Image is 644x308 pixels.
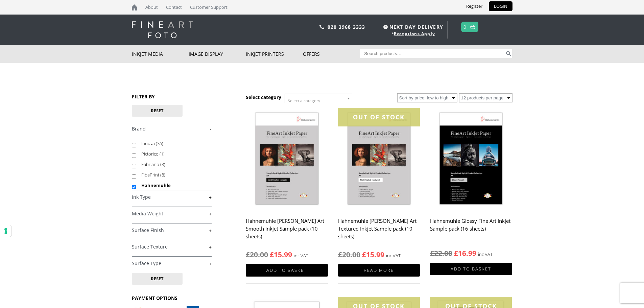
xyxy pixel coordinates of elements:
label: Hahnemuhle [141,180,205,191]
span: £ [430,248,434,258]
button: Search [505,49,512,58]
h3: PAYMENT OPTIONS [132,295,212,301]
button: Reset [132,273,183,285]
a: Read more about “Hahnemuhle Matt Fine Art Textured Inkjet Sample pack (10 sheets)” [338,264,420,277]
span: (36) [156,140,163,146]
span: (8) [160,172,165,178]
span: (3) [160,161,165,167]
a: 0 [463,22,467,32]
h4: Surface Type [132,256,212,270]
a: Hahnemuhle [PERSON_NAME] Art Smooth Inkjet Sample pack (10 sheets) inc VAT [246,108,328,260]
a: 020 3968 3333 [328,24,365,30]
img: Hahnemuhle Matt Fine Art Textured Inkjet Sample pack (10 sheets) [338,108,420,210]
a: Inkjet Media [132,45,189,63]
a: Inkjet Printers [246,45,303,63]
bdi: 20.00 [246,250,268,259]
span: (1) [160,151,165,157]
a: Hahnemuhle Glossy Fine Art Inkjet Sample pack (16 sheets) inc VAT [430,108,512,258]
span: £ [246,250,250,259]
img: Hahnemuhle Matt Fine Art Smooth Inkjet Sample pack (10 sheets) [246,108,328,210]
img: Hahnemuhle Glossy Fine Art Inkjet Sample pack (16 sheets) [430,108,512,210]
input: Search products… [360,49,505,58]
label: Pictorico [141,149,205,159]
strong: inc VAT [478,251,493,258]
h4: Media Weight [132,207,212,220]
bdi: 15.99 [270,250,292,259]
span: £ [454,248,458,258]
bdi: 20.00 [338,250,360,259]
span: £ [270,250,274,259]
select: Shop order [397,93,457,102]
a: LOGIN [489,1,512,11]
bdi: 16.99 [454,248,476,258]
a: OUT OF STOCK Hahnemuhle [PERSON_NAME] Art Textured Inkjet Sample pack (10 sheets) inc VAT [338,108,420,260]
a: Image Display [189,45,246,63]
div: OUT OF STOCK [338,108,420,126]
img: phone.svg [319,25,324,29]
span: NEXT DAY DELIVERY [382,23,443,31]
h3: Select category [246,94,281,100]
h4: Ink Type [132,190,212,204]
h3: FILTER BY [132,93,212,100]
a: Offers [303,45,360,63]
span: £ [362,250,366,259]
strong: inc VAT [294,252,308,260]
a: + [132,260,212,267]
h4: Brand [132,122,212,135]
span: Select a category [288,98,320,103]
img: basket.svg [470,25,475,29]
img: logo-white.svg [132,21,193,38]
a: + [132,211,212,217]
label: Fabriano [141,159,205,170]
h2: Hahnemuhle [PERSON_NAME] Art Textured Inkjet Sample pack (10 sheets) [338,215,420,243]
strong: inc VAT [386,252,401,260]
a: Add to basket: “Hahnemuhle Glossy Fine Art Inkjet Sample pack (16 sheets)” [430,263,512,275]
button: Reset [132,105,183,117]
a: + [132,244,212,250]
bdi: 22.00 [430,248,452,258]
img: time.svg [383,25,388,29]
a: Add to basket: “Hahnemuhle Matt Fine Art Smooth Inkjet Sample pack (10 sheets)” [246,264,328,277]
a: - [132,126,212,132]
h2: Hahnemuhle [PERSON_NAME] Art Smooth Inkjet Sample pack (10 sheets) [246,215,328,243]
h4: Surface Texture [132,240,212,253]
span: £ [338,250,342,259]
h4: Surface Finish [132,223,212,237]
h2: Hahnemuhle Glossy Fine Art Inkjet Sample pack (16 sheets) [430,215,512,242]
a: + [132,227,212,234]
a: Exceptions Apply [394,31,435,37]
label: FibaPrint [141,170,205,180]
bdi: 15.99 [362,250,384,259]
a: + [132,194,212,200]
label: Innova [141,138,205,149]
a: Register [461,1,487,11]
